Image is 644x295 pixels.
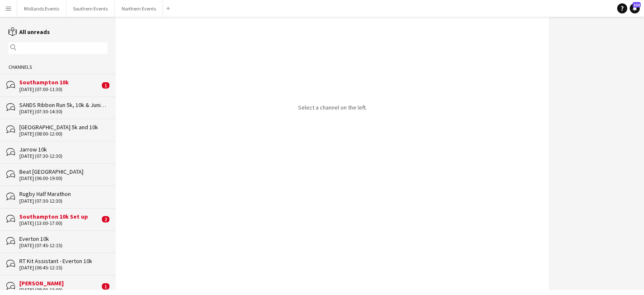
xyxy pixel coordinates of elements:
[19,101,107,109] div: SANDS Ribbon Run 5k, 10k & Junior Corporate Event
[19,146,107,153] div: Jarrow 10k
[19,123,107,131] div: [GEOGRAPHIC_DATA] 5k and 10k
[19,220,100,226] div: [DATE] (13:00-17:00)
[19,213,100,220] div: Southampton 10k Set up
[19,168,107,175] div: Beat [GEOGRAPHIC_DATA]
[19,175,107,181] div: [DATE] (06:00-19:00)
[8,28,50,36] a: All unreads
[17,0,66,17] button: Midlands Events
[19,198,107,204] div: [DATE] (07:30-12:30)
[19,243,107,248] div: [DATE] (07:45-12:15)
[19,235,107,243] div: Everton 10k
[630,3,640,13] a: 122
[19,78,100,86] div: Southampton 10k
[633,2,641,8] span: 122
[19,190,107,198] div: Rugby Half Marathon
[102,216,109,222] span: 2
[19,287,100,293] div: [DATE] (08:00-13:00)
[19,265,107,271] div: [DATE] (06:45-12:15)
[298,104,367,111] p: Select a channel on the left.
[19,131,107,137] div: [DATE] (08:00-12:00)
[102,82,109,89] span: 1
[115,0,163,17] button: Northern Events
[102,283,109,290] span: 1
[19,279,100,287] div: [PERSON_NAME]
[19,153,107,159] div: [DATE] (07:30-12:30)
[19,257,107,265] div: RT Kit Assistant - Everton 10k
[66,0,115,17] button: Southern Events
[19,86,100,92] div: [DATE] (07:00-11:30)
[19,109,107,115] div: [DATE] (07:30-14:30)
